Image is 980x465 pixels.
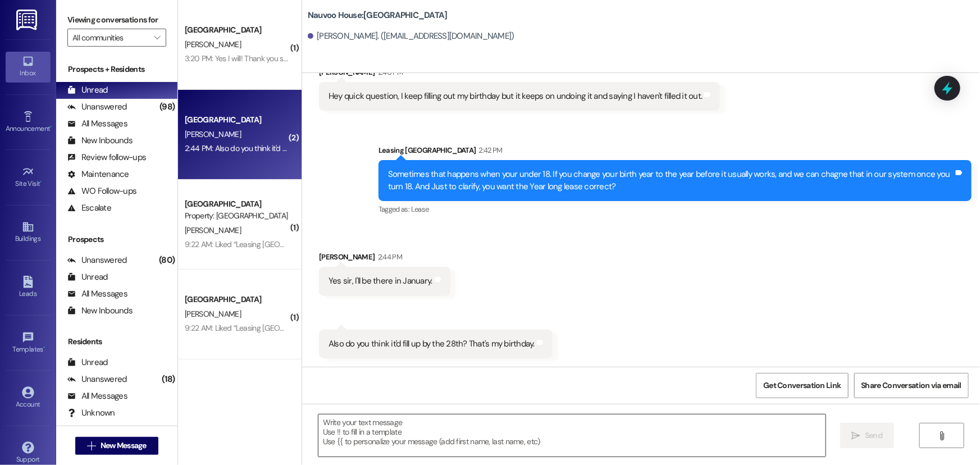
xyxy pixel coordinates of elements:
[16,10,39,30] img: ResiDesk Logo
[43,344,45,352] span: •
[6,383,51,413] a: Account
[67,202,111,214] div: Escalate
[375,251,402,263] div: 2:44 PM
[862,380,961,391] span: Share Conversation via email
[67,152,146,163] div: Review follow-ups
[185,323,484,333] div: 9:22 AM: Liked “Leasing [GEOGRAPHIC_DATA] ([GEOGRAPHIC_DATA]): You are currently #3”
[379,144,972,160] div: Leasing [GEOGRAPHIC_DATA]
[67,305,133,317] div: New Inbounds
[329,90,702,102] div: Hey quick question, I keep filling out my birthday but it keeps on undoing it and saying I haven'...
[185,129,241,139] span: [PERSON_NAME]
[56,234,177,245] div: Prospects
[154,33,160,42] i: 
[185,24,289,36] div: [GEOGRAPHIC_DATA]
[50,123,52,131] span: •
[308,10,448,21] b: Nauvoo House: [GEOGRAPHIC_DATA]
[379,201,972,217] div: Tagged as:
[756,373,848,398] button: Get Conversation Link
[87,441,95,450] i: 
[159,371,177,388] div: (18)
[319,251,450,267] div: [PERSON_NAME]
[329,338,535,350] div: Also do you think it'd fill up by the 28th? That's my birthday.
[185,225,241,235] span: [PERSON_NAME]
[67,11,166,29] label: Viewing conversations for
[185,294,289,306] div: [GEOGRAPHIC_DATA]
[6,272,51,303] a: Leads
[6,52,51,82] a: Inbox
[67,271,108,283] div: Unread
[388,168,954,193] div: Sometimes that happens when your under 18. If you change your birth year to the year before it us...
[67,185,136,197] div: WO Follow-ups
[185,198,289,210] div: [GEOGRAPHIC_DATA]
[67,373,127,385] div: Unanswered
[763,380,841,391] span: Get Conversation Link
[67,101,127,113] div: Unanswered
[67,407,115,419] div: Unknown
[75,437,158,455] button: New Message
[185,39,241,49] span: [PERSON_NAME]
[476,144,503,156] div: 2:42 PM
[308,30,514,42] div: [PERSON_NAME]. ([EMAIL_ADDRESS][DOMAIN_NAME])
[156,252,177,269] div: (80)
[852,431,860,440] i: 
[185,114,289,126] div: [GEOGRAPHIC_DATA]
[67,168,129,180] div: Maintenance
[56,336,177,348] div: Residents
[185,309,241,319] span: [PERSON_NAME]
[67,288,127,300] div: All Messages
[67,118,127,130] div: All Messages
[6,217,51,248] a: Buildings
[101,440,147,452] span: New Message
[185,53,310,63] div: 3:20 PM: Yes I will! Thank you so much!
[938,431,946,440] i: 
[185,210,289,222] div: Property: [GEOGRAPHIC_DATA]
[185,239,484,249] div: 9:22 AM: Liked “Leasing [GEOGRAPHIC_DATA] ([GEOGRAPHIC_DATA]): You are currently #3”
[185,143,406,153] div: 2:44 PM: Also do you think it'd fill up by the 28th? That's my birthday.
[67,390,127,402] div: All Messages
[72,29,148,47] input: All communities
[67,357,108,368] div: Unread
[67,254,127,266] div: Unanswered
[6,162,51,193] a: Site Visit •
[854,373,969,398] button: Share Conversation via email
[329,275,432,287] div: Yes sir, I'll be there in January.
[411,204,429,214] span: Lease
[840,423,895,448] button: Send
[6,328,51,358] a: Templates •
[865,430,882,441] span: Send
[157,98,177,116] div: (98)
[67,135,133,147] div: New Inbounds
[319,66,720,82] div: [PERSON_NAME]
[67,84,108,96] div: Unread
[40,178,42,186] span: •
[56,63,177,75] div: Prospects + Residents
